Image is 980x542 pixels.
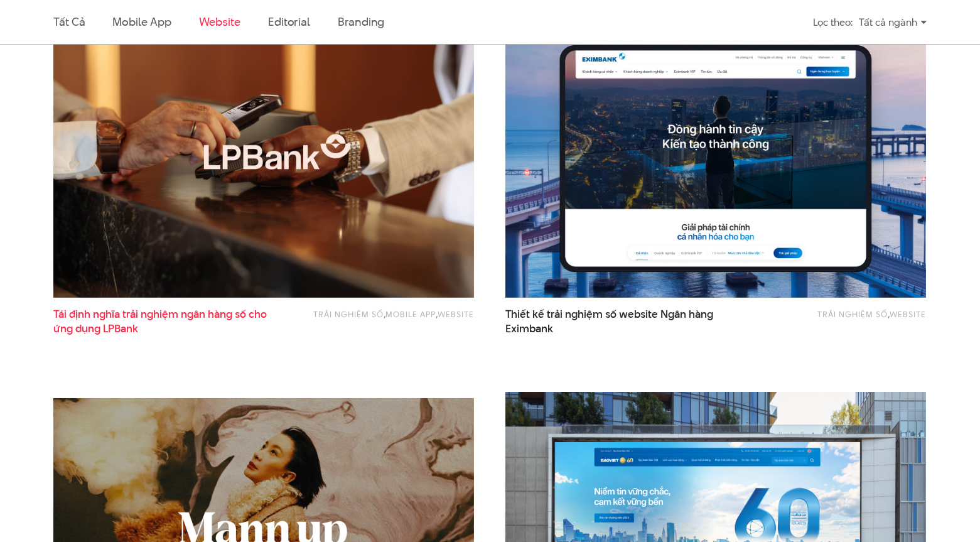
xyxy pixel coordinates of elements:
a: Mobile app [112,14,171,30]
span: Thiết kế trải nghiệm số website Ngân hàng [505,307,737,336]
span: ứng dụng LPBank [53,322,138,336]
a: Editorial [268,14,310,30]
a: Thiết kế trải nghiệm số website Ngân hàngEximbank [505,307,737,336]
img: LPBank Thumb [53,16,474,298]
div: , [758,307,926,330]
a: Mobile app [385,308,436,320]
a: Trải nghiệm số [817,308,888,320]
img: Eximbank Website Portal [505,16,926,298]
span: Eximbank [505,322,553,336]
a: Website [438,308,474,320]
a: Website [199,14,240,30]
a: Branding [338,14,384,30]
a: Website [890,308,926,320]
div: , , [306,307,474,330]
span: Tái định nghĩa trải nghiệm ngân hàng số cho [53,307,285,336]
div: Lọc theo: [813,11,853,33]
a: Trải nghiệm số [313,308,384,320]
a: Tái định nghĩa trải nghiệm ngân hàng số choứng dụng LPBank [53,307,285,336]
a: Tất cả [53,14,85,30]
div: Tất cả ngành [859,11,927,33]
